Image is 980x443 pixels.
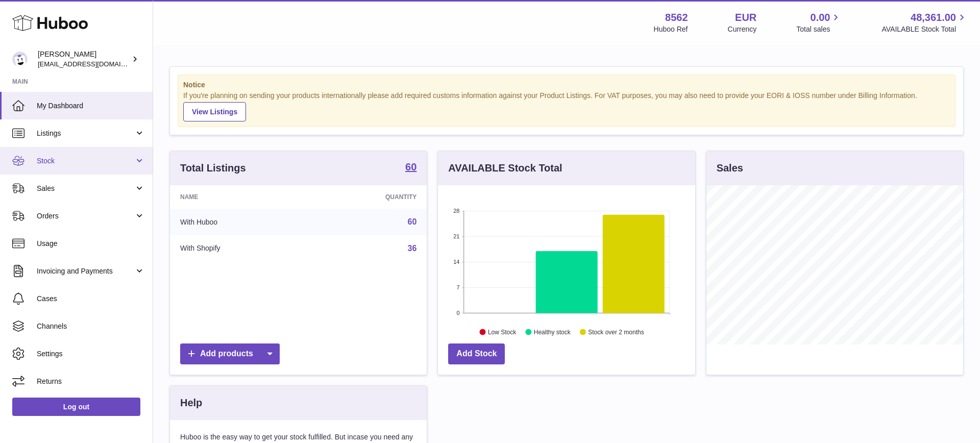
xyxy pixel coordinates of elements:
span: Orders [37,211,134,221]
span: Stock [37,156,134,166]
span: Channels [37,322,145,331]
strong: Notice [183,80,950,90]
span: 48,361.00 [911,11,956,24]
span: My Dashboard [37,101,145,111]
text: 0 [457,310,460,316]
h3: AVAILABLE Stock Total [448,161,562,175]
a: 0.00 Total sales [796,11,842,34]
td: With Shopify [170,235,308,262]
span: AVAILABLE Stock Total [881,24,968,34]
a: 60 [408,217,417,226]
span: Returns [37,377,145,386]
img: fumi@codeofbell.com [12,52,28,67]
span: Usage [37,239,145,249]
text: 28 [454,208,460,214]
th: Name [170,185,308,209]
span: Listings [37,129,134,138]
a: Add Stock [448,343,505,364]
text: Stock over 2 months [589,328,644,335]
div: [PERSON_NAME] [38,50,130,69]
th: Quantity [308,185,427,209]
span: Cases [37,294,145,304]
strong: 8562 [665,11,688,24]
span: [EMAIL_ADDRESS][DOMAIN_NAME] [38,60,150,68]
h3: Help [180,396,202,410]
strong: EUR [735,11,756,24]
span: Sales [37,184,134,193]
a: 36 [408,244,417,253]
h3: Total Listings [180,161,246,175]
div: Currency [728,24,757,34]
div: Huboo Ref [654,24,688,34]
a: Log out [12,398,140,416]
text: 14 [454,259,460,265]
td: With Huboo [170,209,308,235]
text: 21 [454,233,460,239]
a: 60 [405,162,416,174]
span: Settings [37,349,145,359]
div: If you're planning on sending your products internationally please add required customs informati... [183,91,950,121]
text: Low Stock [488,328,517,335]
span: Invoicing and Payments [37,266,134,276]
a: 48,361.00 AVAILABLE Stock Total [881,11,968,34]
span: Total sales [796,24,842,34]
a: View Listings [183,102,246,121]
text: 7 [457,284,460,290]
text: Healthy stock [534,328,571,335]
strong: 60 [405,162,416,172]
h3: Sales [717,161,743,175]
a: Add products [180,343,280,364]
span: 0.00 [811,11,830,24]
